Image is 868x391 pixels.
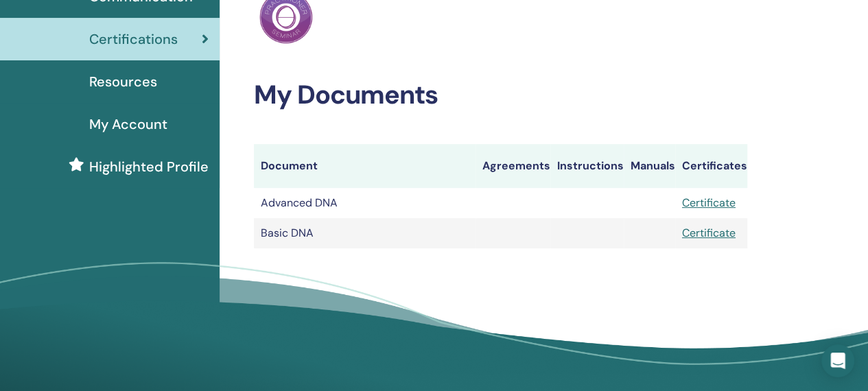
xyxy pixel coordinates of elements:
[682,195,736,210] a: Certificate
[476,144,550,188] th: Agreements
[89,156,209,177] span: Highlighted Profile
[254,80,747,111] h2: My Documents
[675,144,747,188] th: Certificates
[254,218,476,248] td: Basic DNA
[254,144,476,188] th: Document
[682,226,736,240] a: Certificate
[89,29,178,49] span: Certifications
[254,188,476,218] td: Advanced DNA
[821,344,854,377] div: Open Intercom Messenger
[89,114,167,134] span: My Account
[550,144,624,188] th: Instructions
[89,71,157,92] span: Resources
[624,144,675,188] th: Manuals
